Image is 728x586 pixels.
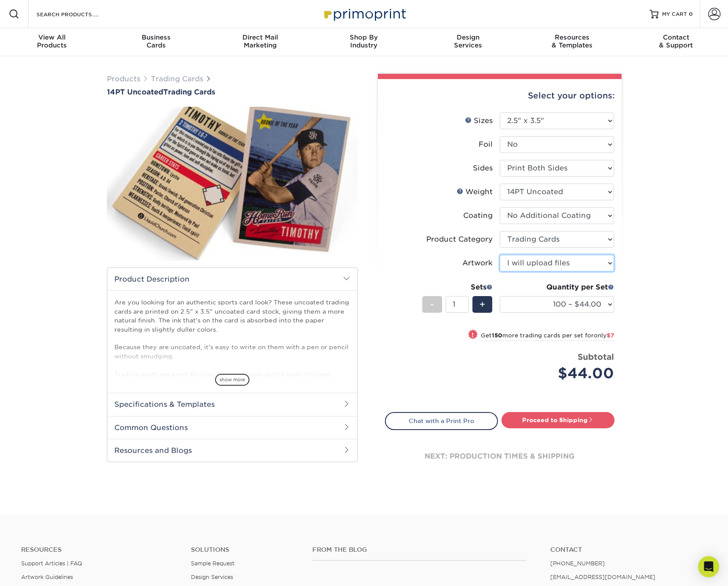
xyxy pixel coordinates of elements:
[481,332,614,341] small: Get more trading cards per set for
[320,4,408,23] img: Primoprint
[312,33,416,49] div: Industry
[422,282,493,293] div: Sets
[104,28,208,56] a: BusinessCards
[107,88,358,96] h1: Trading Cards
[312,546,527,553] h4: From the Blog
[107,393,357,416] h2: Specifications & Templates
[107,268,357,290] h2: Product Description
[698,556,719,577] div: Open Intercom Messenger
[479,139,493,150] div: Foil
[107,88,358,96] a: 14PT UncoatedTrading Cards
[607,332,614,339] span: $7
[208,28,312,56] a: Direct MailMarketing
[312,28,416,56] a: Shop ByIndustry
[465,116,493,126] div: Sizes
[492,332,502,339] strong: 150
[107,97,358,270] img: 14PT Uncoated 01
[215,374,249,386] span: show more
[21,546,178,553] h4: Resources
[104,33,208,49] div: Cards
[385,79,615,112] div: Select your options:
[191,574,233,580] a: Design Services
[416,33,520,41] span: Design
[430,298,434,311] span: -
[479,298,485,311] span: +
[208,33,312,41] span: Direct Mail
[208,33,312,49] div: Marketing
[107,439,357,462] h2: Resources and Blogs
[501,412,615,428] a: Proceed to Shipping
[385,412,498,430] a: Chat with a Print Pro
[114,298,350,396] p: Are you looking for an authentic sports card look? These uncoated trading cards are printed on 2....
[520,28,624,56] a: Resources& Templates
[385,430,615,483] div: next: production times & shipping
[416,33,520,49] div: Services
[473,163,493,174] div: Sides
[624,33,728,49] div: & Support
[500,282,614,293] div: Quantity per Set
[107,75,140,83] a: Products
[416,28,520,56] a: DesignServices
[550,574,655,580] a: [EMAIL_ADDRESS][DOMAIN_NAME]
[662,11,687,18] span: MY CART
[107,88,163,96] span: 14PT Uncoated
[107,416,357,439] h2: Common Questions
[520,33,624,49] div: & Templates
[104,33,208,41] span: Business
[550,560,605,567] a: [PHONE_NUMBER]
[520,33,624,41] span: Resources
[578,352,614,362] strong: Subtotal
[36,9,121,19] input: SEARCH PRODUCTS.....
[462,258,493,268] div: Artwork
[689,11,693,17] span: 0
[550,546,707,553] a: Contact
[191,560,234,567] a: Sample Request
[312,33,416,41] span: Shop By
[506,363,614,384] div: $44.00
[457,187,493,197] div: Weight
[624,28,728,56] a: Contact& Support
[624,33,728,41] span: Contact
[151,75,203,83] a: Trading Cards
[472,330,474,340] span: !
[463,210,493,221] div: Coating
[594,332,614,339] span: only
[426,234,493,245] div: Product Category
[191,546,299,553] h4: Solutions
